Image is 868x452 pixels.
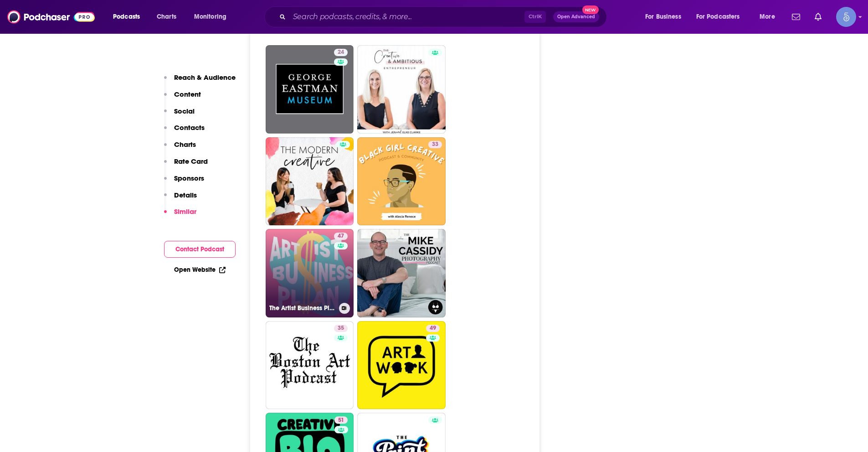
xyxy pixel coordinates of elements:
[174,73,236,82] p: Reach & Audience
[164,73,236,90] button: Reach & Audience
[582,5,599,14] span: New
[334,49,348,56] a: 24
[690,10,753,24] button: open menu
[113,10,140,23] span: Podcasts
[164,191,197,208] button: Details
[428,141,442,148] a: 33
[334,325,348,332] a: 35
[357,137,446,226] a: 33
[836,7,856,27] span: Logged in as Spiral5-G1
[157,10,176,23] span: Charts
[645,10,681,23] span: For Business
[107,10,152,24] button: open menu
[164,107,195,124] button: Social
[760,10,775,23] span: More
[836,7,856,27] img: User Profile
[164,157,208,174] button: Rate Card
[7,8,95,26] img: Podchaser - Follow, Share and Rate Podcasts
[266,45,354,134] a: 24
[151,10,182,24] a: Charts
[164,140,196,157] button: Charts
[164,123,205,140] button: Contacts
[194,10,226,23] span: Monitoring
[753,10,786,24] button: open menu
[164,90,201,107] button: Content
[338,232,344,241] span: 47
[334,416,348,424] a: 51
[174,266,226,274] a: Open Website
[273,6,616,27] div: Search podcasts, credits, & more...
[174,191,197,199] p: Details
[553,11,599,22] button: Open AdvancedNew
[164,241,236,258] button: Contact Podcast
[174,90,201,99] p: Content
[334,233,348,240] a: 47
[289,10,524,24] input: Search podcasts, credits, & more...
[266,321,354,410] a: 35
[338,416,344,425] span: 51
[557,15,595,19] span: Open Advanced
[174,207,196,216] p: Similar
[788,9,804,25] a: Show notifications dropdown
[338,324,344,333] span: 35
[524,11,546,23] span: Ctrl K
[188,10,238,24] button: open menu
[174,157,208,166] p: Rate Card
[174,107,195,115] p: Social
[432,140,438,149] span: 33
[357,321,446,410] a: 49
[174,174,204,182] p: Sponsors
[266,229,354,317] a: 47The Artist Business Plan
[269,304,335,312] h3: The Artist Business Plan
[426,325,440,332] a: 49
[174,140,196,149] p: Charts
[164,207,196,224] button: Similar
[430,324,436,333] span: 49
[836,7,856,27] button: Show profile menu
[164,174,204,191] button: Sponsors
[811,9,825,25] a: Show notifications dropdown
[338,48,344,57] span: 24
[696,10,740,23] span: For Podcasters
[174,123,205,132] p: Contacts
[639,10,693,24] button: open menu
